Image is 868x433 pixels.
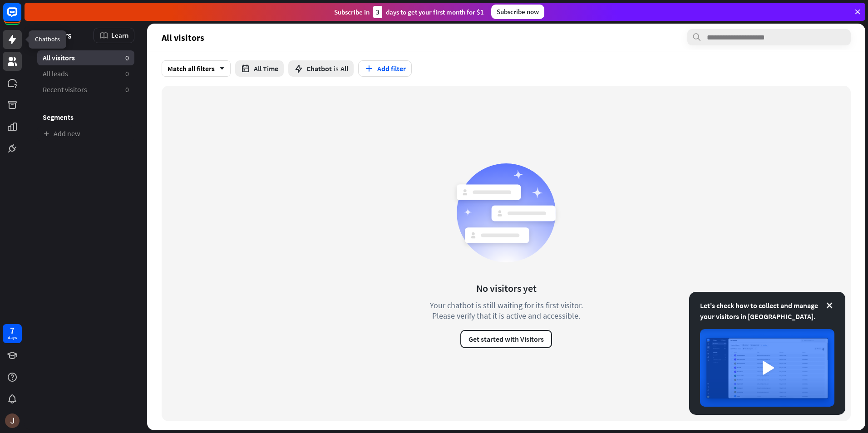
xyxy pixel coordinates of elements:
a: All leads 0 [37,66,134,81]
div: Subscribe now [491,5,544,19]
div: Your chatbot is still waiting for its first visitor. Please verify that it is active and accessible. [413,300,599,321]
span: All visitors [43,53,75,63]
aside: 0 [125,53,129,63]
a: 7 days [3,324,22,343]
i: arrow_down [215,66,225,71]
button: Open LiveChat chat widget [7,4,35,31]
span: All [340,64,348,73]
span: Visitors [43,30,72,40]
button: Add filter [358,60,412,77]
img: image [700,329,834,407]
span: Chatbot [306,64,332,73]
span: All visitors [162,32,204,43]
button: All Time [235,60,284,77]
span: Learn [111,31,128,39]
a: Add new [37,126,134,141]
a: Recent visitors 0 [37,82,134,97]
div: 7 [10,326,15,335]
div: 3 [373,6,382,18]
div: Match all filters [162,60,231,77]
div: No visitors yet [476,282,537,295]
aside: 0 [125,69,129,79]
div: days [8,335,17,341]
span: Recent visitors [43,85,87,94]
div: Subscribe in days to get your first month for $1 [334,6,484,18]
aside: 0 [125,85,129,94]
button: Get started with Visitors [460,330,552,348]
span: is [334,64,339,73]
h3: Segments [37,113,134,122]
div: Let's check how to collect and manage your visitors in [GEOGRAPHIC_DATA]. [700,300,834,322]
span: All leads [43,69,68,79]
